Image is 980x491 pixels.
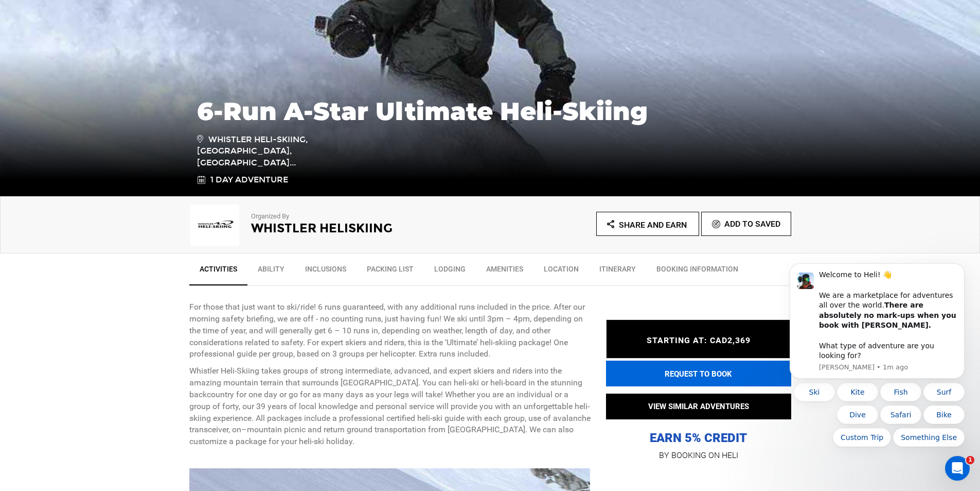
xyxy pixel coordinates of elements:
span: 1 Day Adventure [210,174,288,186]
a: Activities [189,259,247,285]
img: img_0bd6c2bf7a0220f90b2c926cc1b28b01.png [189,205,241,246]
span: STARTING AT: CAD2,369 [647,335,751,345]
a: Packing List [357,259,424,284]
span: 1 [966,456,974,464]
button: VIEW SIMILAR ADVENTURES [606,394,791,419]
a: Location [533,259,589,284]
a: Ability [247,259,295,284]
a: Amenities [476,259,533,284]
p: EARN 5% CREDIT [606,327,791,446]
button: REQUEST TO BOOK [606,361,791,386]
span: Share and Earn [619,220,687,230]
p: For those that just want to ski/ride! 6 runs guaranteed, with any additional runs included in the... [189,301,591,360]
iframe: Intercom notifications message [774,194,980,463]
a: BOOKING INFORMATION [646,259,749,284]
a: Inclusions [295,259,357,284]
p: BY BOOKING ON HELI [606,448,791,463]
iframe: Intercom live chat [945,456,970,481]
span: Add To Saved [724,219,780,229]
h1: 6-Run A-Star Ultimate Heli-Skiing [197,97,783,125]
a: Lodging [424,259,476,284]
p: Organized By [251,212,462,222]
span: Whistler Heli-Skiing, [GEOGRAPHIC_DATA], [GEOGRAPHIC_DATA]... [197,133,344,170]
a: Itinerary [589,259,646,284]
p: Whistler Heli-Skiing takes groups of strong intermediate, advanced, and expert skiers and riders ... [189,365,591,448]
h2: Whistler Heliskiing [251,222,462,235]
